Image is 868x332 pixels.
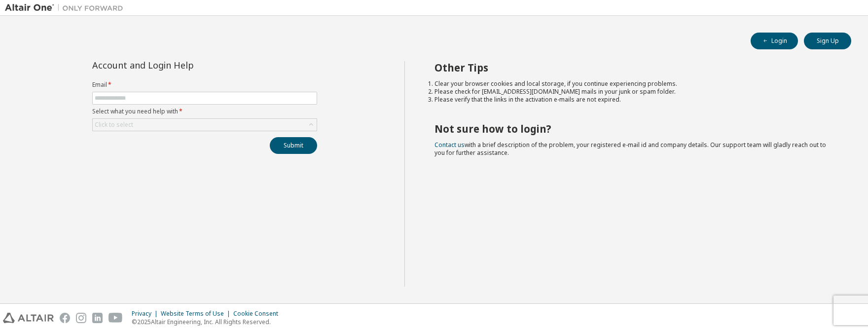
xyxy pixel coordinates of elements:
p: © 2025 Altair Engineering, Inc. All Rights Reserved. [132,318,284,326]
div: Click to select [93,119,317,131]
button: Sign Up [804,33,851,49]
li: Please check for [EMAIL_ADDRESS][DOMAIN_NAME] mails in your junk or spam folder. [434,88,834,96]
img: altair_logo.svg [3,313,54,323]
span: with a brief description of the problem, your registered e-mail id and company details. Our suppo... [434,141,826,157]
button: Login [751,33,798,49]
button: Submit [270,137,317,154]
img: youtube.svg [108,313,123,323]
img: linkedin.svg [92,313,103,323]
img: facebook.svg [60,313,70,323]
a: Contact us [434,141,465,149]
div: Privacy [132,310,161,318]
h2: Other Tips [434,61,834,74]
div: Account and Login Help [92,61,272,69]
img: instagram.svg [76,313,86,323]
li: Please verify that the links in the activation e-mails are not expired. [434,96,834,104]
div: Website Terms of Use [161,310,233,318]
div: Cookie Consent [233,310,284,318]
div: Click to select [95,121,133,129]
label: Select what you need help with [92,108,317,115]
img: Altair One [5,3,128,13]
label: Email [92,81,317,89]
h2: Not sure how to login? [434,122,834,135]
li: Clear your browser cookies and local storage, if you continue experiencing problems. [434,80,834,88]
